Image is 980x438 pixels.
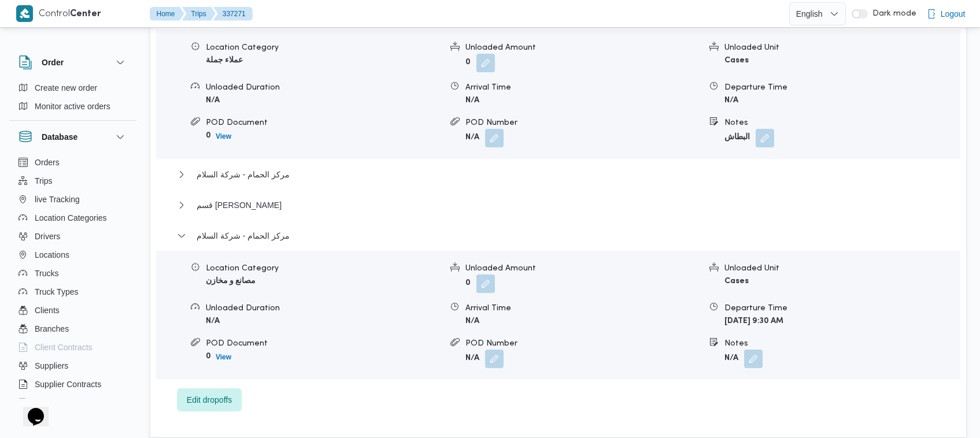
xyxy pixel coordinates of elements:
[14,283,132,301] button: Truck Types
[14,79,132,97] button: Create new order
[216,132,231,140] b: View
[35,322,69,336] span: Branches
[19,130,127,144] button: Database
[35,211,107,225] span: Location Categories
[14,190,132,209] button: live Tracking
[213,7,253,21] button: 337271
[35,229,60,243] span: Drivers
[70,10,101,18] b: Center
[35,248,69,262] span: Locations
[14,301,132,320] button: Clients
[35,192,80,206] span: live Tracking
[14,394,132,412] button: Devices
[868,9,916,18] span: Dark mode
[206,57,243,64] b: عملاء جملة
[9,153,136,403] div: Database
[35,99,110,113] span: Monitor active orders
[187,393,232,407] span: Edit dropoffs
[14,209,132,227] button: Location Categories
[206,117,441,129] div: POD Document
[206,132,211,139] b: 0
[177,388,242,411] button: Edit dropoffs
[206,262,441,274] div: Location Category
[14,338,132,357] button: Client Contracts
[724,277,749,285] b: Cases
[206,277,256,285] b: مصانع و مخازن
[35,285,78,299] span: Truck Types
[206,317,220,325] b: N/A
[724,96,738,104] b: N/A
[465,337,701,350] div: POD Number
[465,81,701,94] div: Arrival Time
[35,303,60,317] span: Clients
[35,81,97,95] span: Create new order
[724,317,783,325] b: [DATE] 9:30 AM
[206,42,441,54] div: Location Category
[206,352,211,360] b: 0
[206,81,441,94] div: Unloaded Duration
[35,340,93,354] span: Client Contracts
[724,42,960,54] div: Unloaded Unit
[211,350,236,364] button: View
[177,229,940,243] button: مركز الحمام - شركة السلام
[14,97,132,116] button: Monitor active orders
[465,302,701,314] div: Arrival Time
[197,168,290,181] span: مركز الحمام - شركة السلام
[42,130,77,144] h3: Database
[19,55,127,69] button: Order
[216,353,231,361] b: View
[12,392,49,426] iframe: chat widget
[465,317,479,325] b: N/A
[206,96,220,104] b: N/A
[35,377,101,391] span: Supplier Contracts
[197,198,282,212] span: قسم [PERSON_NAME]
[14,227,132,246] button: Drivers
[724,57,749,64] b: Cases
[211,129,236,143] button: View
[465,262,701,274] div: Unloaded Amount
[197,229,290,243] span: مركز الحمام - شركة السلام
[156,251,960,380] div: مركز الحمام - شركة السلام
[14,357,132,375] button: Suppliers
[14,246,132,264] button: Locations
[465,279,471,287] b: 0
[206,302,441,314] div: Unloaded Duration
[206,337,441,350] div: POD Document
[42,55,64,69] h3: Order
[922,2,970,25] button: Logout
[465,42,701,54] div: Unloaded Amount
[9,79,136,120] div: Order
[724,262,960,274] div: Unloaded Unit
[156,30,960,159] div: قسم الدخيلة
[14,320,132,338] button: Branches
[724,354,738,362] b: N/A
[35,359,68,373] span: Suppliers
[35,396,64,410] span: Devices
[465,96,479,104] b: N/A
[724,117,960,129] div: Notes
[465,117,701,129] div: POD Number
[724,302,960,314] div: Departure Time
[14,375,132,394] button: Supplier Contracts
[35,174,53,188] span: Trips
[465,133,479,141] b: N/A
[182,7,216,21] button: Trips
[724,81,960,94] div: Departure Time
[724,337,960,350] div: Notes
[16,5,33,22] img: X8yXhbKr1z7QwAAAABJRU5ErkJggg==
[14,264,132,283] button: Trucks
[465,354,479,362] b: N/A
[465,58,471,66] b: 0
[35,155,60,169] span: Orders
[177,168,940,181] button: مركز الحمام - شركة السلام
[724,133,750,141] b: البطاش
[177,198,940,212] button: قسم [PERSON_NAME]
[14,153,132,172] button: Orders
[35,266,58,280] span: Trucks
[941,7,966,21] span: Logout
[14,172,132,190] button: Trips
[150,7,184,21] button: Home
